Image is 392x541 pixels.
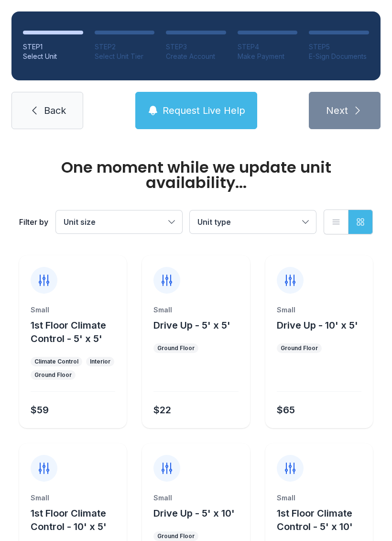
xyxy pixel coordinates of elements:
span: 1st Floor Climate Control - 5' x 5' [31,320,106,344]
button: Unit size [56,210,182,233]
div: STEP 2 [95,42,155,52]
button: 1st Floor Climate Control - 5' x 5' [31,319,123,345]
span: Request Live Help [163,104,245,117]
span: 1st Floor Climate Control - 10' x 5' [31,508,107,532]
div: Select Unit [23,52,83,61]
span: Unit size [64,217,96,227]
div: E-Sign Documents [309,52,369,61]
span: Unit type [197,217,231,227]
div: Interior [90,358,110,365]
div: Ground Floor [281,344,318,352]
span: Drive Up - 10' x 5' [277,320,358,331]
div: STEP 3 [166,42,226,52]
div: Ground Floor [34,371,72,379]
div: STEP 1 [23,42,83,52]
div: STEP 4 [238,42,298,52]
div: Filter by [19,216,48,228]
div: $59 [31,403,49,417]
button: 1st Floor Climate Control - 10' x 5' [31,507,123,533]
div: Ground Floor [157,532,195,540]
span: 1st Floor Climate Control - 5' x 10' [277,508,353,532]
div: Make Payment [238,52,298,61]
div: Climate Control [34,358,78,365]
button: Drive Up - 5' x 5' [153,319,230,332]
div: Small [31,305,115,315]
span: Back [44,104,66,117]
div: Ground Floor [157,344,195,352]
span: Next [326,104,348,117]
span: Drive Up - 5' x 5' [153,320,230,331]
div: Small [277,493,361,503]
div: $22 [153,403,171,417]
div: STEP 5 [309,42,369,52]
button: Drive Up - 10' x 5' [277,319,358,332]
button: Drive Up - 5' x 10' [153,507,235,520]
div: Small [277,305,361,315]
div: $65 [277,403,295,417]
button: 1st Floor Climate Control - 5' x 10' [277,507,369,533]
button: Unit type [190,210,316,233]
span: Drive Up - 5' x 10' [153,508,235,519]
div: Create Account [166,52,226,61]
div: Small [153,493,238,503]
div: Small [31,493,115,503]
div: Small [153,305,238,315]
div: One moment while we update unit availability... [19,160,373,190]
div: Select Unit Tier [95,52,155,61]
